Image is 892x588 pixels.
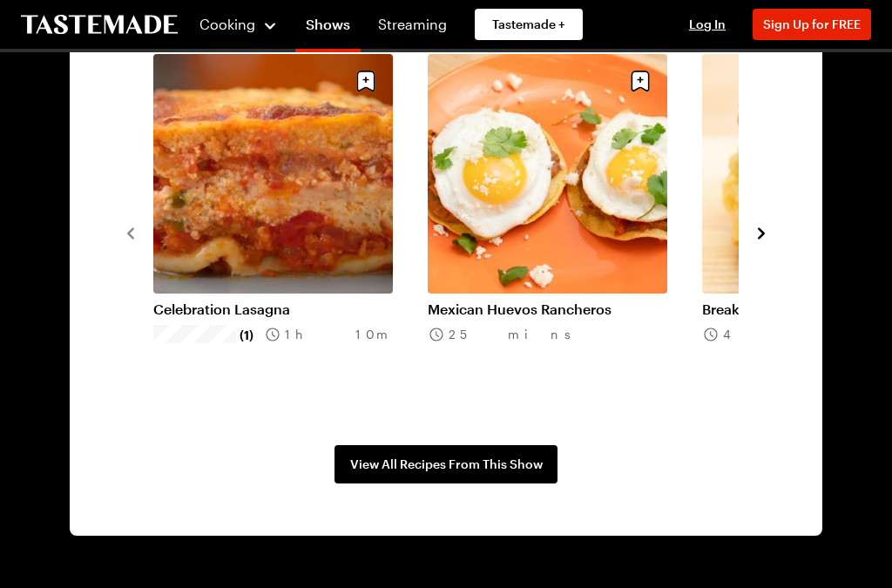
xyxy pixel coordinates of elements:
a: View All Recipes From This Show [334,445,557,483]
a: To Tastemade Home Page [21,15,178,35]
span: Log In [689,17,726,31]
span: Cooking [199,16,255,32]
a: Mexican Huevos Rancheros [428,301,667,318]
button: Log In [672,16,742,33]
a: Celebration Lasagna [153,301,393,318]
span: Tastemade + [492,16,565,33]
span: Sign Up for FREE [763,17,861,31]
span: View All Recipes From This Show [350,456,543,473]
button: Save recipe [349,64,382,98]
button: navigate to previous item [122,221,139,242]
div: 2 / 8 [428,54,702,410]
a: Tastemade + [475,9,583,40]
a: Shows [295,3,361,52]
button: navigate to next item [753,221,770,242]
button: Sign Up for FREE [753,9,871,40]
div: 1 / 8 [153,54,428,410]
button: Cooking [199,3,278,45]
button: Save recipe [624,64,657,98]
